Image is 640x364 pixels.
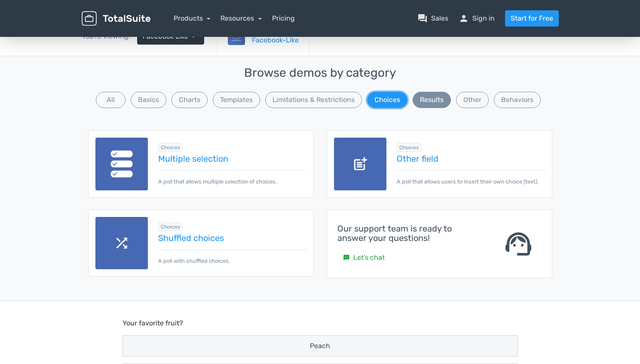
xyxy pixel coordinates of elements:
span: Browse all in Choices [158,143,183,152]
button: Results [444,183,482,204]
span: Apple [311,69,330,77]
a: smsLet's chat [337,250,390,266]
p: Your favorite fruit? [122,17,518,27]
button: Other [456,92,489,108]
small: sms [343,254,350,261]
button: Charts [171,92,208,108]
h4: Our support team is ready to answer your questions! [337,224,482,243]
p: A poll with shuffled choices. [158,250,306,265]
a: Pricing [272,13,295,24]
span: Browse all in Choices [158,223,183,231]
a: Products [174,14,211,22]
img: other-field.png.webp [334,138,387,190]
img: shuffle.png.webp [95,217,148,270]
a: personSign in [459,13,495,24]
span: support_agent [503,229,534,259]
button: Results [413,92,451,108]
span: question_answer [417,13,428,24]
h3: Browse demos by category [88,66,552,80]
button: Basics [131,92,166,108]
button: Templates [213,92,260,108]
button: Limitations & Restrictions [265,92,362,108]
button: Vote [489,183,518,204]
p: A poll that allows multiple selection of choices. [158,170,306,186]
a: question_answerSales [417,13,448,24]
button: All [96,92,126,108]
img: multiple-selection.png.webp [95,138,148,190]
span: Banana [308,97,333,105]
span: Kiwi [313,154,327,162]
a: Multiple selection [158,154,306,163]
a: Start for Free [505,10,559,27]
img: TotalSuite for WordPress [82,11,150,26]
span: Browse all in Choices [397,143,421,152]
a: Shuffled choices [158,233,306,243]
span: person [459,13,469,24]
button: Behaviors [494,92,541,108]
span: Watermelon [301,126,339,134]
span: Peach [310,41,330,49]
button: Choices [367,92,407,108]
a: Other field [397,154,545,163]
p: A poll that allows users to insert their own choice (text). [397,170,545,186]
a: Facebook-Like [252,35,299,45]
a: Resources [220,14,262,22]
